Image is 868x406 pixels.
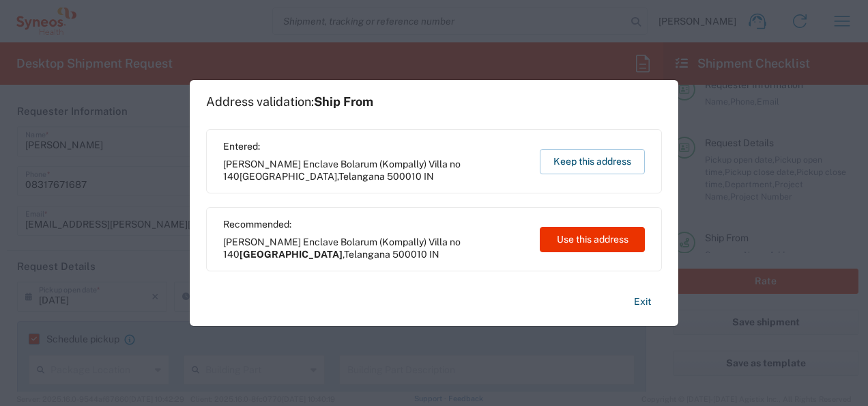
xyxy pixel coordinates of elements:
[240,249,343,260] span: [GEOGRAPHIC_DATA]
[429,249,439,260] span: IN
[338,171,385,182] span: Telangana
[240,171,337,182] span: [GEOGRAPHIC_DATA]
[540,227,645,252] button: Use this address
[623,290,662,314] button: Exit
[314,94,373,109] span: Ship From
[206,94,373,109] h1: Address validation:
[223,158,527,182] span: [PERSON_NAME] Enclave Bolarum (Kompally) Villa no 140 ,
[424,171,434,182] span: IN
[387,171,422,182] span: 500010
[223,236,527,260] span: [PERSON_NAME] Enclave Bolarum (Kompally) Villa no 140 ,
[540,149,645,174] button: Keep this address
[223,218,527,230] span: Recommended:
[223,140,527,152] span: Entered:
[344,249,390,260] span: Telangana
[392,249,427,260] span: 500010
